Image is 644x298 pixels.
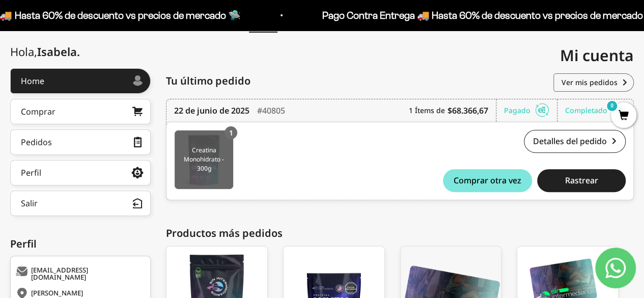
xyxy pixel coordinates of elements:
[443,169,531,192] button: Comprar otra vez
[21,169,41,177] div: Perfil
[447,104,488,117] b: $68.366,67
[560,45,634,66] span: Mi cuenta
[606,100,618,112] mark: 0
[174,130,234,189] a: Creatina Monohidrato - 300g
[225,126,237,139] div: 1
[175,130,233,189] img: Translation missing: es.Creatina Monohidrato - 300g
[10,99,151,124] a: Comprar
[10,236,151,252] div: Perfil
[166,73,250,89] span: Tu último pedido
[166,226,634,241] div: Productos más pedidos
[174,104,249,117] time: 22 de junio de 2025
[10,68,151,94] a: Home
[77,44,80,59] span: .
[257,99,285,122] div: #40805
[565,176,598,184] span: Rastrear
[409,99,496,122] div: 1 Ítems de
[21,77,44,85] div: Home
[21,138,52,146] div: Pedidos
[454,176,521,184] span: Comprar otra vez
[10,45,80,58] div: Hola,
[565,99,626,122] div: Completado
[21,199,38,207] div: Salir
[611,111,636,122] a: 0
[16,266,143,281] div: [EMAIL_ADDRESS][DOMAIN_NAME]
[553,73,634,92] a: Ver mis pedidos
[504,99,557,122] div: Pagado
[21,107,55,116] div: Comprar
[10,160,151,185] a: Perfil
[10,129,151,155] a: Pedidos
[524,130,626,153] a: Detalles del pedido
[537,169,626,192] button: Rastrear
[10,191,151,216] button: Salir
[37,44,80,59] span: Isabela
